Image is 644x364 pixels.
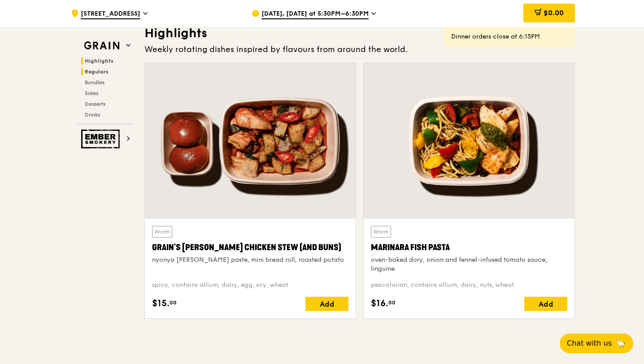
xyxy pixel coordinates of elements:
span: [DATE], [DATE] at 5:30PM–6:30PM [261,9,369,19]
span: 00 [170,299,177,306]
span: $16. [371,297,388,310]
div: Warm [371,226,391,238]
h3: Highlights [144,25,575,41]
span: Sides [85,90,98,96]
span: $0.00 [544,9,564,17]
span: 00 [388,299,396,306]
span: Chat with us [567,338,612,349]
span: Bundles [85,79,104,86]
button: Chat with us🦙 [560,334,633,353]
img: Grain web logo [81,38,122,54]
span: Regulars [85,69,109,75]
div: oven-baked dory, onion and fennel-infused tomato sauce, linguine [371,256,567,273]
div: Weekly rotating dishes inspired by flavours from around the world. [144,43,575,56]
div: Marinara Fish Pasta [371,241,567,254]
span: [STREET_ADDRESS] [81,9,140,19]
img: Ember Smokery web logo [81,130,122,148]
div: pescatarian, contains allium, dairy, nuts, wheat [371,281,567,290]
div: Grain's [PERSON_NAME] Chicken Stew (and buns) [152,241,348,254]
div: spicy, contains allium, dairy, egg, soy, wheat [152,281,348,290]
div: Add [524,297,567,311]
span: Drinks [85,112,100,118]
div: Dinner orders close at 6:15PM [451,32,568,41]
span: $15. [152,297,170,310]
span: Highlights [85,58,113,64]
span: 🦙 [615,338,626,349]
div: Add [305,297,348,311]
div: nyonya [PERSON_NAME] paste, mini bread roll, roasted potato [152,256,348,264]
span: Desserts [85,101,105,107]
div: Warm [152,226,172,238]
